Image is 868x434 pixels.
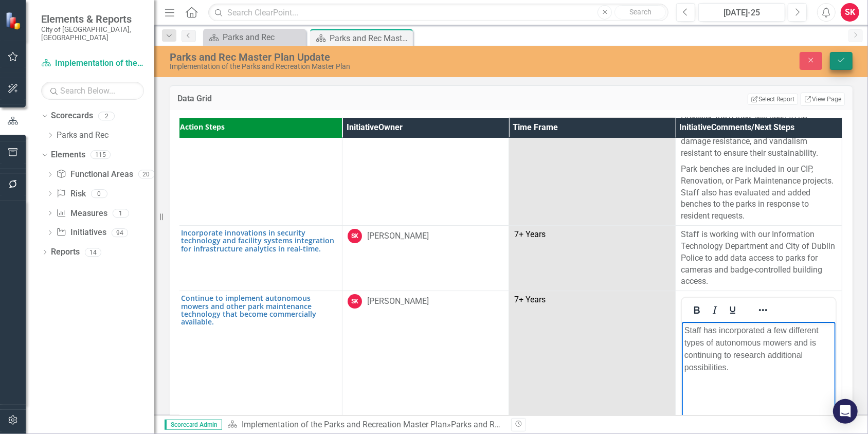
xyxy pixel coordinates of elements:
h3: Data Grid [177,94,352,103]
p: Staff is working with our Information Technology Department and City of Dublin Police to add data... [681,229,837,287]
button: Underline [724,303,742,317]
a: Incorporate innovations in security technology and facility systems integration for infrastructur... [181,229,337,252]
div: 115 [91,151,111,159]
div: Implementation of the Parks and Recreation Master Plan [170,63,550,70]
span: Elements & Reports [41,13,144,25]
a: Functional Areas [56,169,133,180]
button: Reveal or hide additional toolbar items [754,303,772,317]
p: Park benches are included in our CIP, Renovation, or Park Maintenance projects. Staff also has ev... [681,161,837,222]
a: View Page [801,93,845,106]
div: [DATE]-25 [702,7,782,19]
button: Bold [688,303,706,317]
button: Italic [706,303,724,317]
div: 94 [112,228,128,237]
small: City of [GEOGRAPHIC_DATA], [GEOGRAPHIC_DATA] [41,25,144,42]
div: Parks and Rec Master Plan Update [451,420,576,429]
div: Parks and Rec Master Plan Update [330,32,410,45]
a: Initiatives [56,227,106,239]
div: SK [348,294,362,309]
span: 7+ Years [514,295,546,304]
div: [PERSON_NAME] [367,230,429,242]
span: Search [629,8,652,16]
button: Search [614,5,666,20]
a: Reports [51,246,80,258]
a: Elements [51,149,85,161]
div: [PERSON_NAME] [367,296,429,308]
span: 7+ Years [514,229,546,239]
img: ClearPoint Strategy [5,12,23,30]
div: Parks and Rec [223,31,303,44]
a: Parks and Rec [206,31,303,44]
div: 20 [138,170,155,179]
a: Risk [56,188,85,200]
a: Measures [56,208,107,220]
button: [DATE]-25 [698,3,785,22]
div: Parks and Rec Master Plan Update [170,51,550,63]
div: 14 [85,248,101,257]
a: Parks and Rec [57,130,154,141]
a: Scorecards [51,110,93,122]
a: Continue to implement autonomous mowers and other park maintenance technology that become commerc... [181,294,337,326]
div: 2 [98,112,115,120]
a: Implementation of the Parks and Recreation Master Plan [242,420,447,429]
input: Search Below... [41,82,144,100]
a: Implementation of the Parks and Recreation Master Plan [41,58,144,69]
button: SK [841,3,859,22]
input: Search ClearPoint... [208,4,668,22]
div: 0 [91,189,107,198]
span: Scorecard Admin [165,420,222,430]
div: Open Intercom Messenger [833,399,858,424]
div: » [227,419,503,431]
button: Select Report [748,94,798,105]
div: SK [348,229,362,243]
div: 1 [113,209,129,218]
